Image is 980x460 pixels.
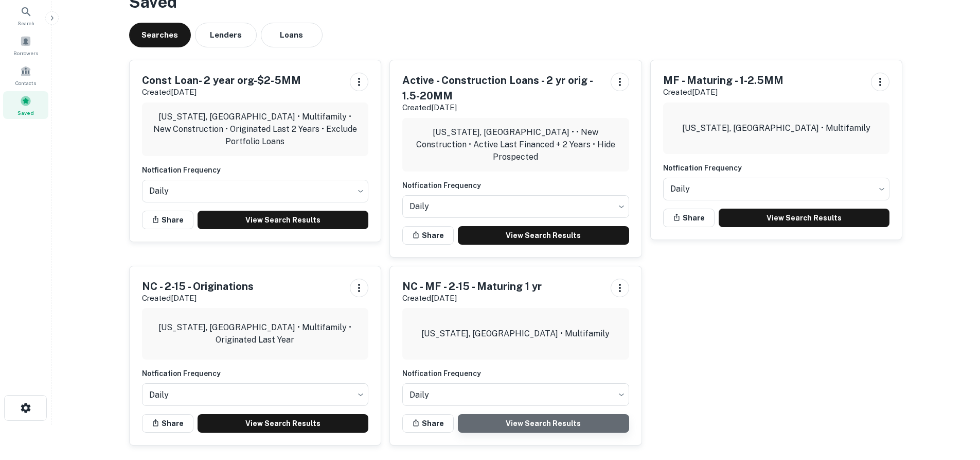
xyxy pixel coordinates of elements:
[682,122,870,134] p: [US_STATE], [GEOGRAPHIC_DATA] • Multifamily
[142,292,254,304] p: Created [DATE]
[402,101,602,114] p: Created [DATE]
[142,86,301,98] p: Created [DATE]
[402,73,602,104] h5: Active - Construction Loans - 2 yr orig - 1.5-20MM
[402,226,454,245] button: Share
[663,86,783,98] p: Created [DATE]
[402,414,454,433] button: Share
[150,111,361,148] p: [US_STATE], [GEOGRAPHIC_DATA] • Multifamily • New Construction • Originated Last 2 Years • Exclud...
[150,321,361,346] p: [US_STATE], [GEOGRAPHIC_DATA] • Multifamily • Originated Last Year
[402,368,629,379] h6: Notfication Frequency
[15,79,36,87] span: Contacts
[142,73,301,88] h5: Const Loan- 2 year org-$2-5MM
[402,380,629,409] div: Without label
[411,126,621,163] p: [US_STATE], [GEOGRAPHIC_DATA] • • New Construction • Active Last Financed + 2 Years • Hide Prospe...
[663,209,715,227] button: Share
[458,226,629,245] a: View Search Results
[129,23,191,47] button: Searches
[17,109,34,117] span: Saved
[421,328,610,340] p: [US_STATE], [GEOGRAPHIC_DATA] • Multifamily
[17,19,34,27] span: Search
[142,164,369,176] h6: Notfication Frequency
[719,209,890,227] a: View Search Results
[402,180,629,191] h6: Notfication Frequency
[402,292,542,304] p: Created [DATE]
[13,49,38,57] span: Borrowers
[402,192,629,221] div: Without label
[142,414,193,433] button: Share
[198,211,369,229] a: View Search Results
[663,162,890,174] h6: Notfication Frequency
[142,177,369,206] div: Without label
[402,279,542,294] h5: NC - MF - 2-15 - Maturing 1 yr
[142,380,369,409] div: Without label
[929,378,980,427] iframe: Chat Widget
[3,61,48,89] a: Contacts
[142,211,193,229] button: Share
[458,414,629,433] a: View Search Results
[261,23,323,47] button: Loans
[142,279,254,294] h5: NC - 2-15 - Originations
[3,91,48,119] a: Saved
[663,175,890,203] div: Without label
[663,73,783,88] h5: MF - Maturing - 1-2.5MM
[3,2,48,29] a: Search
[195,23,257,47] button: Lenders
[3,31,48,59] a: Borrowers
[198,414,369,433] a: View Search Results
[142,368,369,379] h6: Notfication Frequency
